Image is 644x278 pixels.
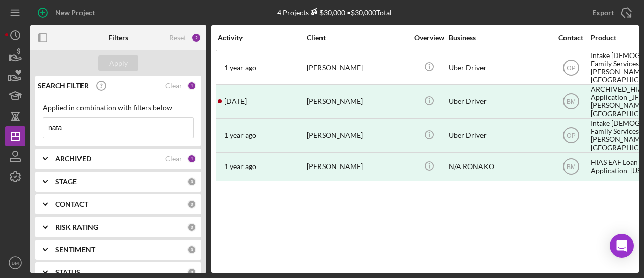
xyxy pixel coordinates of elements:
div: Apply [109,55,128,71]
div: N/A RONAKO [449,153,549,180]
b: SENTIMENT [55,246,95,254]
div: Business [449,34,549,42]
div: Clear [165,155,182,163]
div: 0 [187,245,196,254]
button: BM [5,253,25,273]
text: BM [567,98,576,105]
div: [PERSON_NAME] [307,85,408,118]
div: 0 [187,223,196,232]
b: STATUS [55,268,80,276]
text: BM [12,260,19,266]
text: OP [567,64,575,71]
div: Export [592,3,614,23]
b: CONTACT [55,200,88,208]
button: Apply [98,55,138,71]
div: Client [307,34,408,42]
div: 0 [187,268,196,277]
div: 1 [187,154,196,163]
div: Applied in combination with filters below [43,104,194,112]
div: $30,000 [309,8,345,17]
div: 0 [187,200,196,209]
b: ARCHIVED [55,155,91,163]
text: BM [567,163,576,171]
div: Overview [410,34,448,42]
div: Reset [169,34,186,42]
div: Contact [552,34,590,42]
div: Activity [218,34,306,42]
div: [PERSON_NAME] [307,153,408,180]
b: STAGE [55,178,77,186]
div: [PERSON_NAME] [307,119,408,151]
div: Uber Driver [449,85,549,118]
div: Uber Driver [449,51,549,84]
b: SEARCH FILTER [38,82,89,90]
b: Filters [108,34,128,42]
button: Export [582,3,639,23]
button: New Project [30,3,105,23]
time: 2024-08-08 15:26 [224,131,256,139]
div: 0 [187,177,196,186]
time: 2025-06-09 15:14 [224,97,247,105]
div: 4 Projects • $30,000 Total [277,8,392,17]
time: 2024-04-25 13:07 [224,162,256,171]
text: OP [567,132,575,139]
b: RISK RATING [55,223,98,231]
div: 1 [187,81,196,90]
time: 2024-08-23 20:03 [224,64,256,72]
div: [PERSON_NAME] [307,51,408,84]
div: 2 [191,33,201,43]
div: New Project [55,3,95,23]
div: Uber Driver [449,119,549,151]
div: Open Intercom Messenger [610,234,634,258]
div: Clear [165,82,182,90]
